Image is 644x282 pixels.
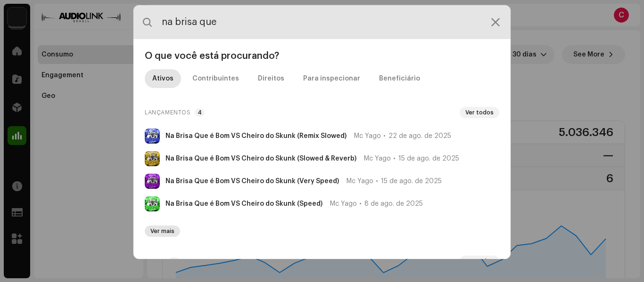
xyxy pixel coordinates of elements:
[165,155,356,162] strong: Na Brisa Que é Bom VS Cheiro do Skunk (Slowed & Reverb)
[258,69,284,88] div: Direitos
[145,196,160,211] img: a4c339f0-ccb4-4014-b234-24ea250496fa
[145,174,160,189] img: 214c972e-4dba-49b7-b592-6c3eae1d67cc
[347,177,373,185] span: Mc Yago
[133,5,511,39] input: Pesquisa
[460,256,499,267] button: Ver todos
[165,177,339,185] strong: Na Brisa Que é Bom VS Cheiro do Skunk (Very Speed)
[145,256,165,267] span: Faixas
[465,258,494,265] span: Ver todos
[381,177,442,185] span: 15 de ago. de 2025
[379,69,420,88] div: Beneficiário
[165,200,322,208] strong: Na Brisa Que é Bom VS Cheiro do Skunk (Speed)
[145,151,160,166] img: ba5d5fcb-c0c3-408f-a7dc-6828163c3568
[303,69,360,88] div: Para inspecionar
[152,69,173,88] div: Ativos
[192,69,239,88] div: Contribuintes
[145,129,160,144] img: 82eaa56d-d745-4361-a7dd-012427a90406
[145,226,180,237] button: Ver mais
[398,155,459,162] span: 15 de ago. de 2025
[141,50,503,62] div: O que você está procurando?
[145,107,191,118] span: Lançamentos
[364,155,391,162] span: Mc Yago
[165,132,347,140] strong: Na Brisa Que é Bom VS Cheiro do Skunk (Remix Slowed)
[364,200,423,208] span: 8 de ago. de 2025
[195,108,205,117] p-badge: 4
[354,132,381,140] span: Mc Yago
[465,109,494,116] span: Ver todos
[330,200,357,208] span: Mc Yago
[388,132,451,140] span: 22 de ago. de 2025
[150,227,174,235] span: Ver mais
[460,107,499,118] button: Ver todos
[169,257,179,266] p-badge: 4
